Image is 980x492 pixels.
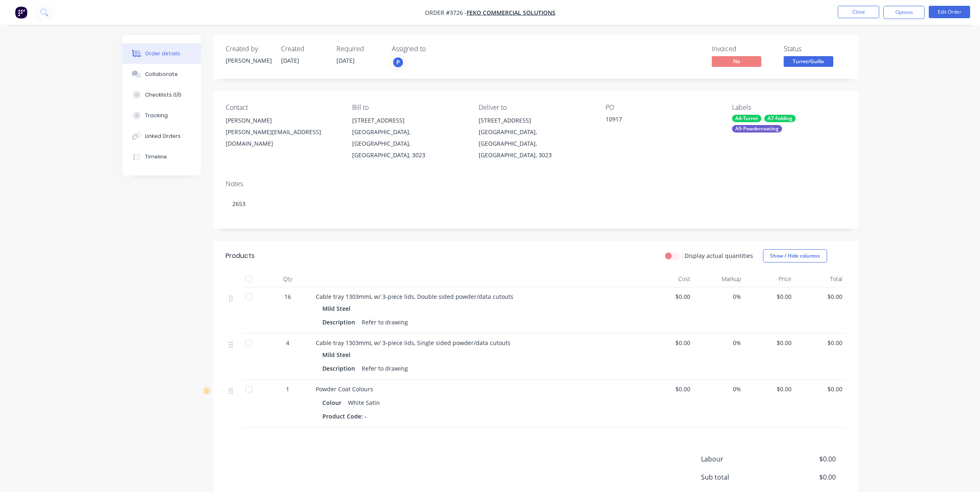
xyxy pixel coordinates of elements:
[281,57,299,64] span: [DATE]
[226,180,846,188] div: Notes
[145,132,181,140] div: Linked Orders
[697,385,741,393] span: 0%
[226,115,339,149] div: [PERSON_NAME][PERSON_NAME][EMAIL_ADDRESS][DOMAIN_NAME]
[392,45,475,53] div: Assigned to
[798,292,842,301] span: $0.00
[122,43,201,64] button: Order details
[732,115,761,122] div: A4-Turret
[479,115,592,161] div: [STREET_ADDRESS][GEOGRAPHIC_DATA], [GEOGRAPHIC_DATA], [GEOGRAPHIC_DATA], 3023
[286,385,289,393] span: 1
[322,410,370,422] div: Product Code: -
[763,249,827,263] button: Show / Hide columns
[929,6,970,18] button: Edit Order
[606,104,719,111] div: PO
[784,45,846,53] div: Status
[697,292,741,301] span: 0%
[122,147,201,167] button: Timeline
[748,338,792,347] span: $0.00
[643,271,694,287] div: Cost
[322,349,354,361] div: Mild Steel
[744,271,795,287] div: Price
[226,126,339,149] div: [PERSON_NAME][EMAIL_ADDRESS][DOMAIN_NAME]
[322,316,358,328] div: Description
[798,385,842,393] span: $0.00
[286,338,289,347] span: 4
[774,454,835,464] span: $0.00
[336,45,382,53] div: Required
[646,385,691,393] span: $0.00
[646,292,691,301] span: $0.00
[316,293,513,300] span: Cable tray 1303mmL w/ 3-piece lids, Double sided powder/data cutouts
[352,104,465,111] div: Bill to
[284,292,291,301] span: 16
[883,6,925,19] button: Options
[646,338,691,347] span: $0.00
[606,115,709,126] div: 10917
[316,385,373,393] span: Powder Coat Colours
[122,64,201,85] button: Collaborate
[226,56,271,65] div: [PERSON_NAME]
[392,56,404,69] button: P
[281,45,327,53] div: Created
[798,338,842,347] span: $0.00
[226,251,255,261] div: Products
[352,115,465,126] div: [STREET_ADDRESS]
[838,6,879,18] button: Close
[774,472,835,482] span: $0.00
[122,126,201,147] button: Linked Orders
[316,339,510,347] span: Cable tray 1303mmL w/ 3-piece lids, Single sided powder/data cutouts
[145,112,168,119] div: Tracking
[345,397,383,409] div: White Satin
[358,362,411,374] div: Refer to drawing
[122,105,201,126] button: Tracking
[336,57,355,64] span: [DATE]
[322,303,354,315] div: Mild Steel
[784,56,833,69] button: Turret/Guillo
[712,45,774,53] div: Invoiced
[684,251,753,260] label: Display actual quantities
[358,316,411,328] div: Refer to drawing
[145,50,180,57] div: Order details
[732,104,845,111] div: Labels
[145,91,181,99] div: Checklists 0/0
[764,115,796,122] div: A7-Folding
[479,115,592,126] div: [STREET_ADDRESS]
[479,104,592,111] div: Deliver to
[226,104,339,111] div: Contact
[701,454,775,464] span: Labour
[322,397,345,409] div: Colour
[322,362,358,374] div: Description
[352,126,465,161] div: [GEOGRAPHIC_DATA], [GEOGRAPHIC_DATA], [GEOGRAPHIC_DATA], 3023
[145,71,178,78] div: Collaborate
[479,126,592,161] div: [GEOGRAPHIC_DATA], [GEOGRAPHIC_DATA], [GEOGRAPHIC_DATA], 3023
[732,125,782,132] div: A9-Powdercoating
[701,472,775,482] span: Sub total
[697,338,741,347] span: 0%
[226,115,339,126] div: [PERSON_NAME]
[263,271,312,287] div: Qty
[748,292,792,301] span: $0.00
[467,9,556,17] a: Feko Commercial Solutions
[694,271,744,287] div: Markup
[352,115,465,161] div: [STREET_ADDRESS][GEOGRAPHIC_DATA], [GEOGRAPHIC_DATA], [GEOGRAPHIC_DATA], 3023
[795,271,846,287] div: Total
[226,191,846,216] div: 2653
[122,85,201,105] button: Checklists 0/0
[748,385,792,393] span: $0.00
[425,9,467,17] span: Order #3726 -
[712,56,761,66] span: No
[784,56,833,66] span: Turret/Guillo
[226,45,271,53] div: Created by
[145,153,167,161] div: Timeline
[15,6,27,19] img: Factory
